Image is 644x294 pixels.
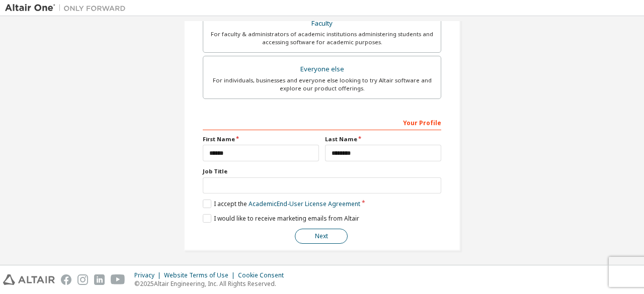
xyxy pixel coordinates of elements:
img: altair_logo.svg [3,274,55,285]
button: Next [295,229,348,244]
a: Academic End-User License Agreement [249,200,360,208]
label: I would like to receive marketing emails from Altair [203,214,359,223]
img: facebook.svg [61,274,71,285]
label: Job Title [203,167,441,175]
div: Privacy [134,271,164,279]
div: Faculty [209,17,435,31]
div: Cookie Consent [238,271,290,279]
div: Your Profile [203,114,441,130]
img: youtube.svg [111,274,125,285]
div: Everyone else [209,62,435,76]
label: First Name [203,135,319,143]
label: I accept the [203,200,360,208]
img: linkedin.svg [94,274,105,285]
label: Last Name [325,135,441,143]
div: For individuals, businesses and everyone else looking to try Altair software and explore our prod... [209,76,435,92]
p: © 2025 Altair Engineering, Inc. All Rights Reserved. [134,279,290,288]
img: Altair One [5,3,131,13]
div: For faculty & administrators of academic institutions administering students and accessing softwa... [209,30,435,46]
div: Website Terms of Use [164,271,238,279]
img: instagram.svg [77,274,88,285]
